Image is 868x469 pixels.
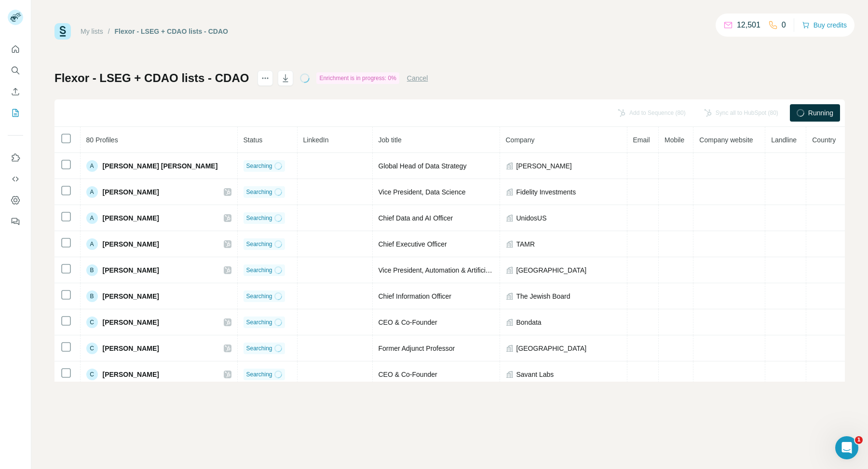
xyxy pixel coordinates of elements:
iframe: Intercom live chat [835,436,858,459]
span: [GEOGRAPHIC_DATA] [516,265,587,275]
div: C [86,369,98,380]
span: 80 Profiles [86,136,118,144]
button: Dashboard [8,192,23,209]
span: LinkedIn [303,136,329,144]
span: The Jewish Board [516,291,570,301]
button: Search [8,62,23,79]
span: Country [812,136,836,144]
span: TAMR [516,239,535,249]
span: [PERSON_NAME] [103,265,159,275]
img: Surfe Logo [54,23,71,40]
div: C [86,317,98,328]
span: Searching [246,344,272,353]
button: Cancel [407,73,428,83]
li: / [108,27,110,36]
span: Company [506,136,535,144]
span: Bondata [516,317,542,327]
span: Job title [379,136,402,144]
p: 12,501 [737,19,760,31]
button: actions [258,70,273,86]
button: My lists [8,104,23,122]
button: Use Surfe on LinkedIn [8,149,23,166]
button: Enrich CSV [8,83,23,100]
span: Searching [246,188,272,196]
span: Chief Information Officer [379,292,451,300]
a: My lists [81,28,103,35]
div: B [86,264,98,276]
button: Feedback [8,213,23,230]
span: [PERSON_NAME] [103,344,159,353]
span: [PERSON_NAME] [103,239,159,249]
span: [PERSON_NAME] [103,370,159,379]
span: [PERSON_NAME] [103,187,159,197]
span: Email [633,136,650,144]
span: [PERSON_NAME] [103,317,159,327]
span: Former Adjunct Professor [379,345,455,352]
div: A [86,212,98,224]
div: A [86,160,98,172]
span: Vice President, Automation & Artificial Intelligence [379,266,527,274]
span: [PERSON_NAME] [PERSON_NAME] [103,161,218,171]
span: [GEOGRAPHIC_DATA] [516,344,587,353]
span: Fidelity Investments [516,187,576,197]
span: Searching [246,318,272,327]
span: Company website [699,136,753,144]
div: Enrichment is in progress: 0% [316,72,399,84]
span: CEO & Co‑Founder [379,371,437,378]
div: A [86,238,98,250]
span: Mobile [665,136,684,144]
button: Use Surfe API [8,170,23,188]
p: 0 [782,19,786,31]
span: Global Head of Data Strategy [379,162,467,170]
span: [PERSON_NAME] [103,213,159,223]
span: Searching [246,162,272,170]
div: A [86,186,98,198]
span: Status [244,136,263,144]
span: UnidosUS [516,213,547,223]
span: Searching [246,292,272,301]
span: 1 [855,436,863,444]
span: Chief Executive Officer [379,240,447,248]
div: B [86,290,98,302]
div: Flexor - LSEG + CDAO lists - CDAO [115,27,228,36]
span: Vice President, Data Science [379,188,466,196]
span: Chief Data and AI Officer [379,214,453,222]
span: Searching [246,266,272,275]
span: Searching [246,370,272,379]
span: CEO & Co‑Founder [379,318,437,326]
h1: Flexor - LSEG + CDAO lists - CDAO [54,70,249,86]
span: Searching [246,240,272,248]
span: [PERSON_NAME] [516,161,572,171]
div: C [86,343,98,354]
span: Running [808,108,833,118]
span: Savant Labs [516,370,554,379]
button: Buy credits [802,18,847,32]
span: Landline [771,136,797,144]
button: Quick start [8,41,23,58]
span: [PERSON_NAME] [103,291,159,301]
span: Searching [246,214,272,222]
